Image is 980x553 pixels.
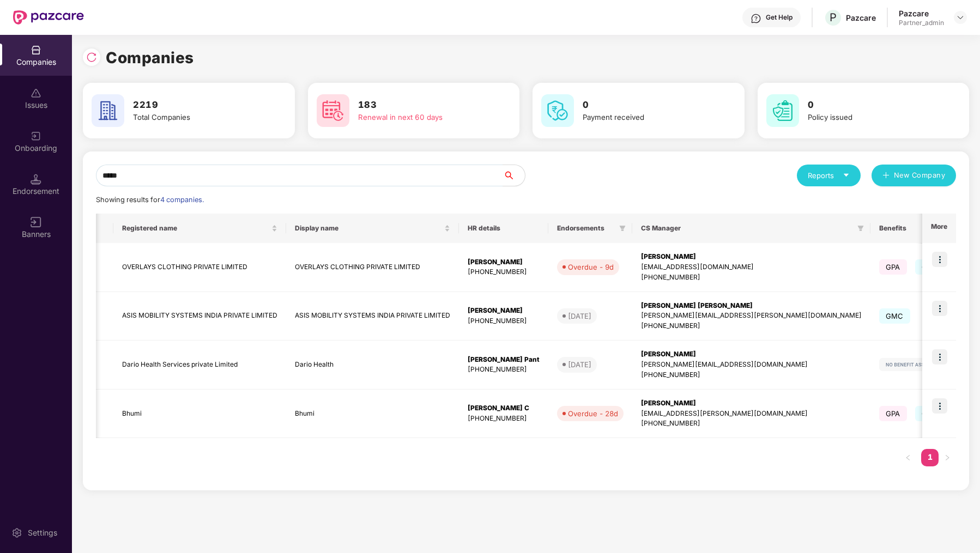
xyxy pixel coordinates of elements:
th: HR details [459,214,548,243]
div: Total Companies [133,112,259,123]
div: [PERSON_NAME] [641,398,862,409]
div: Overdue - 28d [568,408,618,419]
div: [DATE] [568,359,591,370]
td: Dario Health Services private Limited [113,341,286,390]
div: [PHONE_NUMBER] [641,272,862,283]
span: New Company [894,170,946,181]
span: 4 companies. [160,196,204,204]
h3: 0 [583,98,709,112]
div: [PHONE_NUMBER] [641,418,862,429]
li: Previous Page [899,449,917,466]
div: [PERSON_NAME] [468,257,540,268]
div: [PERSON_NAME] Pant [468,355,540,365]
span: CS Manager [641,224,853,233]
div: Policy issued [808,112,934,123]
img: svg+xml;base64,PHN2ZyB4bWxucz0iaHR0cDovL3d3dy53My5vcmcvMjAwMC9zdmciIHdpZHRoPSI2MCIgaGVpZ2h0PSI2MC... [541,94,574,127]
div: Settings [25,527,61,538]
div: [PERSON_NAME] [PERSON_NAME] [641,301,862,311]
span: GMC [879,308,910,324]
img: svg+xml;base64,PHN2ZyB3aWR0aD0iMTQuNSIgaGVpZ2h0PSIxNC41IiB2aWV3Qm94PSIwIDAgMTYgMTYiIGZpbGw9Im5vbm... [31,174,41,185]
img: svg+xml;base64,PHN2ZyBpZD0iU2V0dGluZy0yMHgyMCIgeG1sbnM9Imh0dHA6Ly93d3cudzMub3JnLzIwMDAvc3ZnIiB3aW... [11,527,22,538]
div: [EMAIL_ADDRESS][PERSON_NAME][DOMAIN_NAME] [641,409,862,419]
div: [PHONE_NUMBER] [641,370,862,380]
img: icon [932,398,947,414]
span: search [503,171,525,180]
h3: 0 [808,98,934,112]
img: icon [932,252,947,267]
div: [PERSON_NAME] [641,349,862,360]
span: left [905,454,911,461]
span: GMC [915,406,946,421]
div: [PHONE_NUMBER] [468,316,540,326]
th: Benefits [870,214,968,243]
th: Display name [286,214,459,243]
span: right [944,454,951,461]
div: [PHONE_NUMBER] [468,364,540,375]
img: svg+xml;base64,PHN2ZyB4bWxucz0iaHR0cDovL3d3dy53My5vcmcvMjAwMC9zdmciIHdpZHRoPSI2MCIgaGVpZ2h0PSI2MC... [766,94,799,127]
div: Overdue - 9d [568,262,614,272]
button: left [899,449,917,466]
span: filter [857,225,864,232]
div: [PHONE_NUMBER] [468,414,540,424]
div: [PERSON_NAME] [641,252,862,262]
div: [DATE] [568,311,591,321]
img: svg+xml;base64,PHN2ZyB4bWxucz0iaHR0cDovL3d3dy53My5vcmcvMjAwMC9zdmciIHdpZHRoPSI2MCIgaGVpZ2h0PSI2MC... [317,94,349,127]
img: svg+xml;base64,PHN2ZyBpZD0iUmVsb2FkLTMyeDMyIiB4bWxucz0iaHR0cDovL3d3dy53My5vcmcvMjAwMC9zdmciIHdpZH... [86,52,97,63]
td: OVERLAYS CLOTHING PRIVATE LIMITED [113,243,286,292]
img: svg+xml;base64,PHN2ZyBpZD0iQ29tcGFuaWVzIiB4bWxucz0iaHR0cDovL3d3dy53My5vcmcvMjAwMC9zdmciIHdpZHRoPS... [31,45,41,56]
div: [PERSON_NAME] C [468,403,540,414]
button: right [939,449,956,466]
div: Pazcare [846,13,876,23]
img: svg+xml;base64,PHN2ZyBpZD0iSXNzdWVzX2Rpc2FibGVkIiB4bWxucz0iaHR0cDovL3d3dy53My5vcmcvMjAwMC9zdmciIH... [31,88,41,99]
h1: Companies [106,46,194,70]
span: GMC [915,259,946,275]
td: Dario Health [286,341,459,390]
button: search [503,165,525,186]
div: Reports [808,170,850,181]
span: Display name [295,224,442,233]
h3: 2219 [133,98,259,112]
span: plus [882,172,890,180]
td: ASIS MOBILITY SYSTEMS INDIA PRIVATE LIMITED [286,292,459,341]
div: [EMAIL_ADDRESS][DOMAIN_NAME] [641,262,862,272]
span: filter [617,222,628,235]
div: Get Help [766,13,793,22]
li: 1 [921,449,939,466]
a: 1 [921,449,939,465]
div: [PHONE_NUMBER] [641,321,862,331]
div: Payment received [583,112,709,123]
th: More [922,214,956,243]
img: icon [932,301,947,316]
li: Next Page [939,449,956,466]
td: Bhumi [113,390,286,439]
img: svg+xml;base64,PHN2ZyB3aWR0aD0iMTYiIGhlaWdodD0iMTYiIHZpZXdCb3g9IjAgMCAxNiAxNiIgZmlsbD0ibm9uZSIgeG... [31,217,41,228]
span: Showing results for [96,196,204,204]
td: OVERLAYS CLOTHING PRIVATE LIMITED [286,243,459,292]
div: Partner_admin [899,19,944,27]
td: Bhumi [286,390,459,439]
img: svg+xml;base64,PHN2ZyB4bWxucz0iaHR0cDovL3d3dy53My5vcmcvMjAwMC9zdmciIHdpZHRoPSI2MCIgaGVpZ2h0PSI2MC... [92,94,124,127]
button: plusNew Company [872,165,956,186]
span: filter [855,222,866,235]
img: svg+xml;base64,PHN2ZyBpZD0iRHJvcGRvd24tMzJ4MzIiIHhtbG5zPSJodHRwOi8vd3d3LnczLm9yZy8yMDAwL3N2ZyIgd2... [956,13,965,22]
td: ASIS MOBILITY SYSTEMS INDIA PRIVATE LIMITED [113,292,286,341]
img: svg+xml;base64,PHN2ZyB3aWR0aD0iMjAiIGhlaWdodD0iMjAiIHZpZXdCb3g9IjAgMCAyMCAyMCIgZmlsbD0ibm9uZSIgeG... [31,131,41,142]
div: [PERSON_NAME][EMAIL_ADDRESS][PERSON_NAME][DOMAIN_NAME] [641,311,862,321]
img: svg+xml;base64,PHN2ZyB4bWxucz0iaHR0cDovL3d3dy53My5vcmcvMjAwMC9zdmciIHdpZHRoPSIxMjIiIGhlaWdodD0iMj... [879,358,946,371]
div: Renewal in next 60 days [358,112,485,123]
span: P [830,11,837,24]
span: Endorsements [557,224,615,233]
img: svg+xml;base64,PHN2ZyBpZD0iSGVscC0zMngzMiIgeG1sbnM9Imh0dHA6Ly93d3cudzMub3JnLzIwMDAvc3ZnIiB3aWR0aD... [751,13,761,24]
div: [PERSON_NAME][EMAIL_ADDRESS][DOMAIN_NAME] [641,360,862,370]
div: Pazcare [899,8,944,19]
span: GPA [879,259,907,275]
th: Registered name [113,214,286,243]
img: New Pazcare Logo [13,10,84,25]
span: GPA [879,406,907,421]
img: icon [932,349,947,364]
span: Registered name [122,224,269,233]
span: filter [619,225,626,232]
span: caret-down [843,172,850,179]
div: [PERSON_NAME] [468,306,540,316]
h3: 183 [358,98,485,112]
